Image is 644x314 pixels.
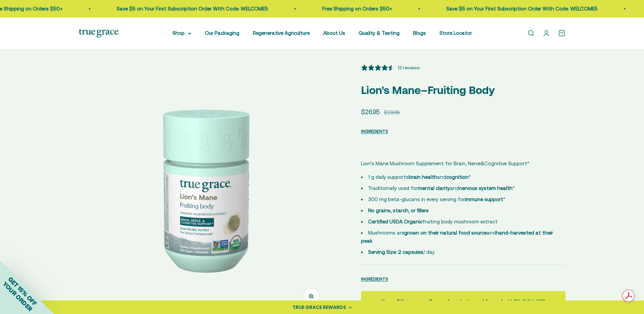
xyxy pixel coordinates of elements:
strong: No grains, starch, or fillers [368,208,429,213]
strong: Certified USDA Organic [368,219,423,224]
span: GET 15% OFF [7,275,38,307]
a: About Us [323,30,345,36]
span: INGREDIENTS [361,276,388,282]
p: Lion's Mane–Fruiting Body [361,81,566,99]
strong: brain health [409,174,437,180]
compare-at-price: $29.95 [384,108,400,117]
span: YOUR ORDER [1,280,34,313]
a: Our Packaging [205,30,239,36]
strong: Serving Size: 2 capsules [368,249,423,255]
p: Save $5 on Your First Subscription Order With Code: WELCOME5 [113,5,264,13]
img: Lion's Mane Mushroom Supplement for Brain, Nerve&Cognitive Support* 1 g daily supports brain heal... [79,64,329,314]
span: 300 mg beta-glucans in every serving for * [368,196,505,202]
button: INGREDIENTS [361,127,388,135]
button: 4.5 stars, 12 ratings [361,64,420,71]
div: 12 reviews [398,64,420,71]
strong: nervous system health [459,185,512,191]
sale-price: $26.95 [361,107,380,117]
a: Quality & Testing [359,30,400,36]
li: / day [361,248,566,256]
strong: cognition [446,174,469,180]
a: Store Locator [439,30,472,36]
p: Save $5 on Your First Subscription Order With Code: WELCOME5 [442,5,594,13]
a: Free Shipping on Orders $50+ [318,6,388,11]
a: Blogs [413,30,426,36]
a: Regenerative Agriculture [253,30,310,36]
li: fruiting body mushroom extract [361,218,566,226]
strong: Save $5 on your first subscription with code: WELCOME5 [381,298,545,307]
summary: Shop [172,29,191,37]
button: INGREDIENTS [361,275,388,283]
strong: grown on their natural food source [404,230,487,236]
span: Lion's Mane Mushroom Supplement for Brain, Nerve [361,161,481,166]
strong: mental clarity [418,185,450,191]
span: INGREDIENTS [361,129,388,134]
span: Cognitive Support [484,160,527,168]
div: TRUE GRACE REWARDS [292,304,346,311]
span: Mushrooms are and [361,230,553,244]
span: 1 g daily supports and * [368,174,471,180]
span: & [481,160,484,168]
strong: immune support [465,196,503,202]
span: Traditionally used for and * [368,185,515,191]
